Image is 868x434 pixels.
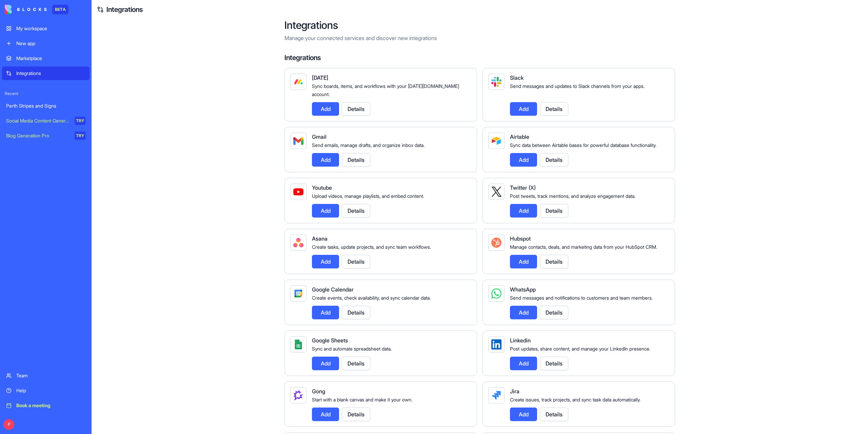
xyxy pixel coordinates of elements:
button: Details [342,255,370,268]
div: Marketplace [16,55,85,62]
div: Perth Stripes and Signs [6,102,85,109]
div: Social Media Content Generator [6,117,70,124]
span: Gmail [312,133,327,140]
span: WhatsApp [510,286,536,293]
button: Details [342,204,370,218]
a: Integrations [2,67,90,80]
button: Add [312,153,339,167]
a: Help [2,384,90,397]
a: Perth Stripes and Signs [2,99,90,113]
span: Gong [312,388,325,395]
a: Blog Generation ProTRY [2,129,90,143]
a: My workspace [2,22,90,35]
a: Marketplace [2,52,90,65]
button: Add [312,408,339,421]
h2: Integrations [284,19,675,31]
span: Youtube [312,184,332,191]
div: Blog Generation Pro [6,132,70,139]
div: New app [16,40,85,47]
span: Jira [510,388,519,395]
span: Airtable [510,133,529,140]
button: Add [312,204,339,218]
button: Details [342,102,370,116]
span: Asana [312,235,328,242]
button: Add [312,255,339,268]
span: Post tweets, track mentions, and analyze engagement data. [510,193,635,199]
button: Add [510,306,537,319]
button: Details [342,408,370,421]
span: Google Sheets [312,337,348,344]
a: Team [2,369,90,382]
button: Details [540,153,568,167]
button: Details [342,306,370,319]
div: TRY [75,117,85,125]
button: Details [540,408,568,421]
a: BETA [5,5,68,14]
span: Twitter (X) [510,184,536,191]
button: Details [342,357,370,370]
a: Social Media Content GeneratorTRY [2,114,90,128]
button: Add [510,357,537,370]
button: Details [540,204,568,218]
span: Create tasks, update projects, and sync team workflows. [312,244,431,250]
span: Recent [2,91,90,96]
span: Sync boards, items, and workflows with your [DATE][DOMAIN_NAME] account. [312,83,459,97]
div: Help [16,387,85,394]
a: New app [2,37,90,50]
span: Create events, check availability, and sync calendar data. [312,295,431,301]
span: Google Calendar [312,286,354,293]
button: Add [312,306,339,319]
div: TRY [75,132,85,140]
span: Sync data between Airtable bases for powerful database functionality. [510,142,656,148]
button: Details [540,306,568,319]
h4: Integrations [284,53,675,62]
button: Add [510,153,537,167]
span: Send messages and notifications to customers and team members. [510,295,653,301]
span: Hubspot [510,235,531,242]
span: Sync and automate spreadsheet data. [312,346,392,352]
a: Book a meeting [2,399,90,412]
span: Upload videos, manage playlists, and embed content. [312,193,424,199]
span: Post updates, share content, and manage your LinkedIn presence. [510,346,650,352]
div: BETA [52,5,68,14]
button: Add [510,408,537,421]
button: Details [540,102,568,116]
span: Manage contacts, deals, and marketing data from your HubSpot CRM. [510,244,657,250]
span: Linkedin [510,337,531,344]
button: Details [342,153,370,167]
button: Details [540,357,568,370]
div: My workspace [16,25,85,32]
p: Manage your connected services and discover new integrations [284,34,675,42]
a: Integrations [106,5,143,14]
span: Start with a blank canvas and make it your own. [312,397,412,402]
button: Add [312,102,339,116]
button: Details [540,255,568,268]
span: Create issues, track projects, and sync task data automatically. [510,397,640,402]
span: Send messages and updates to Slack channels from your apps. [510,83,645,89]
span: Send emails, manage drafts, and organize inbox data. [312,142,425,148]
div: Integrations [16,70,85,77]
button: Add [510,204,537,218]
button: Add [312,357,339,370]
div: Book a meeting [16,402,85,409]
div: Team [16,372,85,379]
button: Add [510,102,537,116]
span: P [3,419,14,430]
img: logo [5,5,47,14]
span: [DATE] [312,74,328,81]
span: Slack [510,74,524,81]
button: Add [510,255,537,268]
